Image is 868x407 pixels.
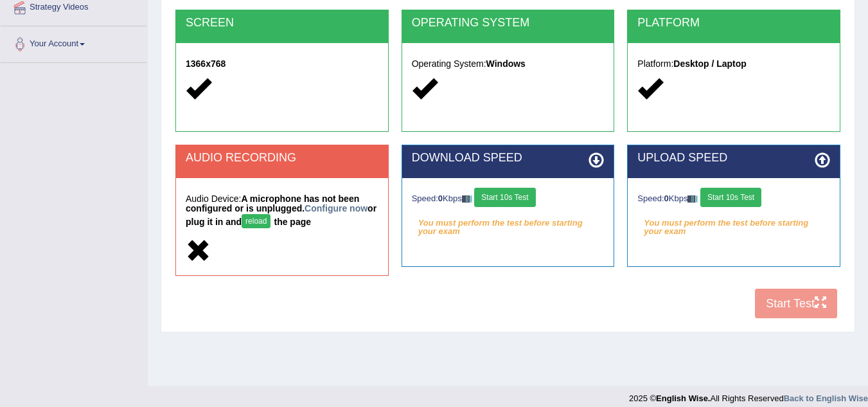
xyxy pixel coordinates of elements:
[242,214,270,228] button: reload
[687,195,698,203] img: ajax-loader-fb-connection.gif
[629,386,868,404] div: 2025 © All Rights Reserved
[412,152,605,165] h2: DOWNLOAD SPEED
[656,393,710,403] strong: English Wise.
[186,59,226,69] strong: 1366x768
[186,194,378,231] h5: Audio Device:
[462,195,472,203] img: ajax-loader-fb-connection.gif
[486,59,526,69] strong: Windows
[412,59,605,69] h5: Operating System:
[637,17,830,30] h2: PLATFORM
[637,152,830,165] h2: UPLOAD SPEED
[412,188,605,210] div: Speed: Kbps
[412,17,605,30] h2: OPERATING SYSTEM
[784,393,868,403] a: Back to English Wise
[637,213,830,233] em: You must perform the test before starting your exam
[186,152,378,165] h2: AUDIO RECORDING
[474,188,535,207] button: Start 10s Test
[637,188,830,210] div: Speed: Kbps
[700,188,761,207] button: Start 10s Test
[673,59,747,69] strong: Desktop / Laptop
[412,213,605,233] em: You must perform the test before starting your exam
[438,194,443,203] strong: 0
[664,194,669,203] strong: 0
[637,59,830,69] h5: Platform:
[186,194,376,227] strong: A microphone has not been configured or is unplugged. or plug it in and the page
[1,26,147,59] a: Your Account
[305,203,368,213] a: Configure now
[186,17,378,30] h2: SCREEN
